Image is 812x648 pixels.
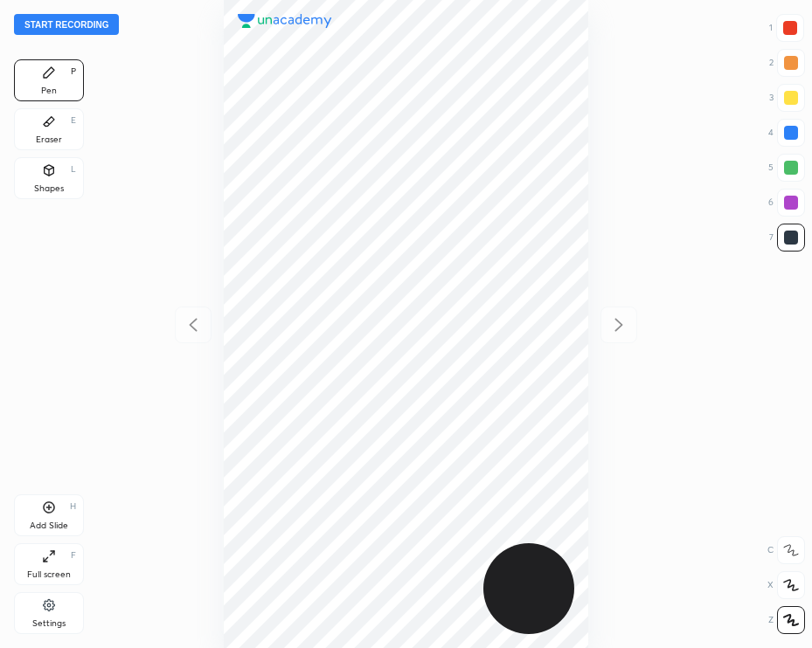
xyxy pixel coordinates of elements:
div: P [71,67,76,76]
button: Start recording [14,14,119,35]
img: logo.38c385cc.svg [238,14,332,28]
div: 1 [769,14,804,42]
div: 5 [768,154,805,182]
div: Eraser [36,135,62,144]
div: F [71,551,76,560]
div: H [70,502,76,511]
div: L [71,165,76,174]
div: 6 [768,189,805,217]
div: E [71,116,76,125]
div: Settings [32,619,66,628]
div: 7 [769,224,805,252]
div: Z [768,606,805,634]
div: 2 [769,49,805,77]
div: 4 [768,119,805,147]
div: Full screen [27,570,71,579]
div: C [767,536,805,564]
div: Add Slide [30,521,68,530]
div: X [767,571,805,599]
div: Shapes [34,184,64,193]
div: 3 [769,84,805,112]
div: Pen [41,86,57,95]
